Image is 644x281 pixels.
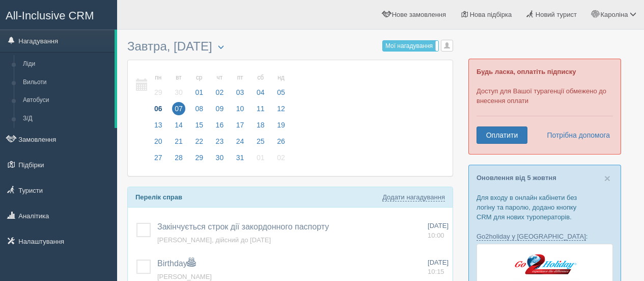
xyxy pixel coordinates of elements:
span: 01 [254,151,267,164]
a: 29 [189,152,209,168]
span: 29 [152,86,165,99]
a: 18 [251,119,270,136]
span: 16 [213,118,227,132]
a: 13 [149,119,168,136]
span: 08 [192,102,206,115]
a: Закінчується строк дії закордонного паспорту [157,222,329,231]
span: Новий турист [536,11,577,18]
a: 28 [169,152,188,168]
a: 30 [210,152,230,168]
a: 14 [169,119,188,136]
a: 06 [149,103,168,119]
span: 22 [192,135,206,148]
span: 17 [234,118,247,132]
a: 24 [231,136,250,152]
span: 12 [274,102,288,115]
a: Потрібна допомога [540,126,610,144]
a: 15 [189,119,209,136]
a: 21 [169,136,188,152]
span: All-Inclusive CRM [6,9,94,22]
a: 20 [149,136,168,152]
a: Додати нагадування [382,193,445,201]
a: Go2holiday у [GEOGRAPHIC_DATA] [477,233,586,241]
a: Оплатити [477,126,527,144]
span: 21 [172,135,185,148]
span: 14 [172,118,185,132]
a: 08 [189,103,209,119]
span: Нове замовлення [392,11,446,18]
small: чт [213,73,227,82]
a: нд 05 [271,68,288,103]
a: Автобуси [18,91,115,110]
div: Доступ для Вашої турагенції обмежено до внесення оплати [468,59,621,155]
b: Будь ласка, оплатіть підписку [477,68,576,75]
a: 23 [210,136,230,152]
span: 02 [213,86,227,99]
span: 05 [274,86,288,99]
span: 03 [234,86,247,99]
a: 26 [271,136,288,152]
span: 18 [254,118,267,132]
a: 01 [251,152,270,168]
span: 10:00 [428,232,444,239]
span: 27 [152,151,165,164]
a: 10 [231,103,250,119]
span: 04 [254,86,267,99]
small: вт [172,73,185,82]
a: 19 [271,119,288,136]
a: Оновлення від 5 жовтня [477,174,556,182]
span: 23 [213,135,227,148]
span: Мої нагадування [385,42,433,49]
span: 09 [213,102,227,115]
span: 29 [192,151,206,164]
span: 15 [192,118,206,132]
a: 11 [251,103,270,119]
a: Birthday [157,259,195,268]
span: 24 [234,135,247,148]
span: Нова підбірка [470,11,512,18]
small: ср [192,73,206,82]
span: 19 [274,118,288,132]
a: 31 [231,152,250,168]
small: сб [254,73,267,82]
small: пт [234,73,247,82]
a: 12 [271,103,288,119]
span: 25 [254,135,267,148]
h3: Завтра, [DATE] [127,40,453,55]
a: [DATE] 10:00 [428,221,449,240]
a: All-Inclusive CRM [1,1,117,29]
a: 16 [210,119,230,136]
a: 25 [251,136,270,152]
a: [PERSON_NAME] [157,273,212,280]
small: пн [152,73,165,82]
a: 27 [149,152,168,168]
p: Для входу в онлайн кабінети без логіну та паролю, додано кнопку CRM для нових туроператорів. [477,193,613,222]
span: 30 [172,86,185,99]
a: 17 [231,119,250,136]
a: [DATE] 10:15 [428,258,449,277]
a: пн 29 [149,68,168,103]
span: 02 [274,151,288,164]
span: [PERSON_NAME], дійсний до [DATE] [157,236,271,244]
span: 26 [274,135,288,148]
b: Перелік справ [135,193,182,201]
a: З/Д [18,110,115,128]
span: × [604,172,610,184]
span: 20 [152,135,165,148]
p: : [477,232,613,241]
span: 13 [152,118,165,132]
span: 11 [254,102,267,115]
small: нд [274,73,288,82]
span: Кароліна [601,11,628,18]
a: пт 03 [231,68,250,103]
a: чт 02 [210,68,230,103]
span: [DATE] [428,259,449,266]
span: [DATE] [428,222,449,229]
span: 10 [234,102,247,115]
span: 10:15 [428,268,444,275]
span: 06 [152,102,165,115]
a: ср 01 [189,68,209,103]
